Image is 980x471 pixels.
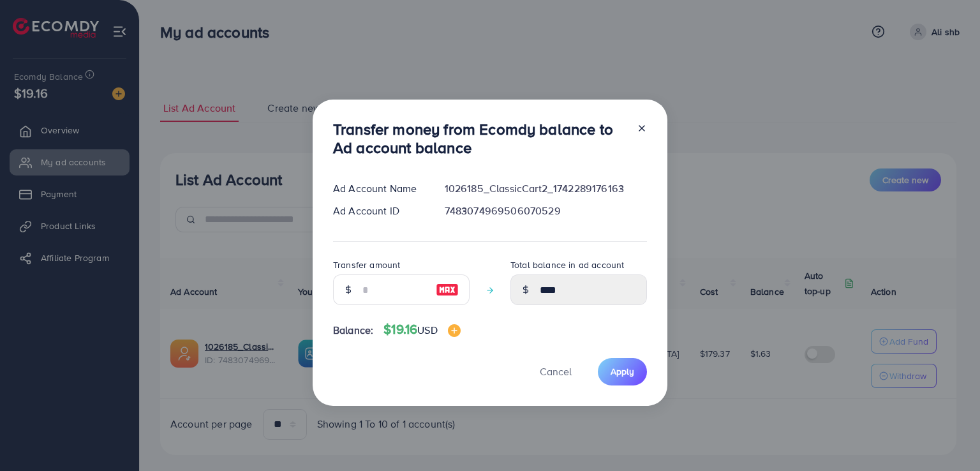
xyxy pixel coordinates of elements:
label: Transfer amount [333,258,400,271]
img: image [436,282,459,297]
div: 7483074969506070529 [434,204,657,218]
div: Ad Account Name [323,181,434,196]
h3: Transfer money from Ecomdy balance to Ad account balance [333,120,627,157]
span: Apply [611,365,634,378]
img: image [448,324,461,337]
span: USD [417,323,437,337]
div: 1026185_ClassicCart2_1742289176163 [434,181,657,196]
label: Total balance in ad account [510,258,624,271]
h4: $19.16 [383,322,460,338]
span: Balance: [333,323,373,338]
span: Cancel [540,364,572,378]
button: Cancel [524,358,588,385]
button: Apply [598,358,647,385]
iframe: Chat [926,414,970,461]
div: Ad Account ID [323,204,434,218]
